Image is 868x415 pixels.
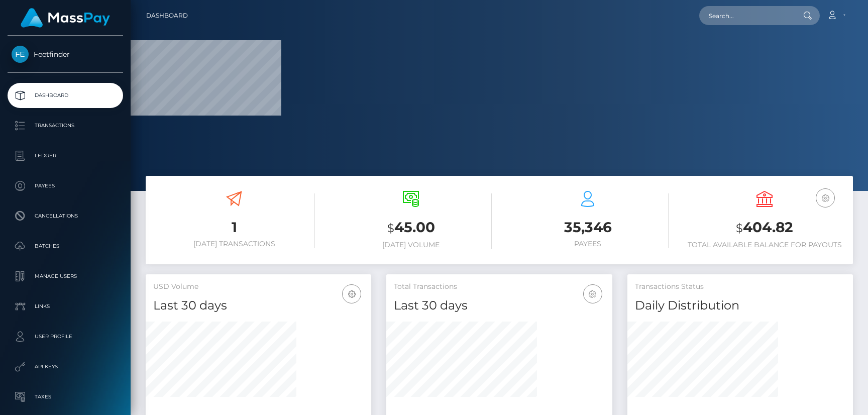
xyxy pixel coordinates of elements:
[12,389,119,404] p: Taxes
[12,239,119,254] p: Batches
[635,282,845,292] h5: Transactions Status
[12,46,29,63] img: Feetfinder
[153,240,315,248] h6: [DATE] Transactions
[12,359,119,374] p: API Keys
[8,324,123,349] a: User Profile
[12,269,119,284] p: Manage Users
[8,384,123,409] a: Taxes
[507,240,669,248] h6: Payees
[330,218,492,238] h3: 45.00
[146,5,188,26] a: Dashboard
[12,88,119,103] p: Dashboard
[21,8,110,28] img: MassPay Logo
[153,297,364,315] h4: Last 30 days
[635,297,845,315] h4: Daily Distribution
[8,264,123,289] a: Manage Users
[12,118,119,133] p: Transactions
[684,218,845,238] h3: 404.82
[8,83,123,108] a: Dashboard
[12,209,119,224] p: Cancellations
[12,148,119,163] p: Ledger
[8,354,123,379] a: API Keys
[8,294,123,319] a: Links
[394,282,604,292] h5: Total Transactions
[387,221,394,235] small: $
[736,221,743,235] small: $
[12,299,119,314] p: Links
[12,178,119,193] p: Payees
[8,50,123,59] span: Feetfinder
[153,282,364,292] h5: USD Volume
[12,329,119,344] p: User Profile
[330,241,492,249] h6: [DATE] Volume
[507,218,669,237] h3: 35,346
[684,241,845,249] h6: Total Available Balance for Payouts
[153,218,315,237] h3: 1
[8,173,123,198] a: Payees
[8,234,123,259] a: Batches
[394,297,604,315] h4: Last 30 days
[699,6,794,25] input: Search...
[8,203,123,229] a: Cancellations
[8,143,123,168] a: Ledger
[8,113,123,138] a: Transactions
